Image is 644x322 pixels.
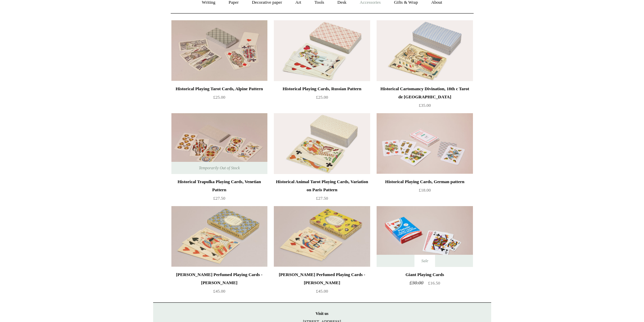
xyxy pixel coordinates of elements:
[409,280,423,286] span: £30.00
[377,20,473,81] img: Historical Cartomancy Divination, 18th c Tarot de Marseille
[414,255,435,267] span: Sale
[377,113,473,174] a: Historical Playing Cards, German pattern Historical Playing Cards, German pattern
[274,206,370,267] img: Antoinette Poisson Perfumed Playing Cards - Bien Aimee
[316,95,328,100] span: £25.00
[171,85,267,113] a: Historical Playing Tarot Cards, Alpine Pattern £25.00
[213,95,225,100] span: £25.00
[213,289,225,294] span: £45.00
[171,20,267,81] img: Historical Playing Tarot Cards, Alpine Pattern
[377,113,473,174] img: Historical Playing Cards, German pattern
[171,178,267,205] a: Historical Trapulka Playing Cards, Venetian Pattern £27.50
[274,271,370,298] a: [PERSON_NAME] Perfumed Playing Cards - [PERSON_NAME] £45.00
[192,162,246,174] span: Temporarily Out of Stock
[316,196,328,201] span: £27.50
[173,178,266,194] div: Historical Trapulka Playing Cards, Venetian Pattern
[276,178,368,194] div: Historical Animal Tarot Playing Cards, Variation on Paris Pattern
[274,20,370,81] img: Historical Playing Cards, Russian Pattern
[378,178,471,186] div: Historical Playing Cards, German pattern
[419,103,431,108] span: £35.00
[171,20,267,81] a: Historical Playing Tarot Cards, Alpine Pattern Historical Playing Tarot Cards, Alpine Pattern
[428,280,440,286] span: £16.50
[171,113,267,174] a: Historical Trapulka Playing Cards, Venetian Pattern Historical Trapulka Playing Cards, Venetian P...
[171,113,267,174] img: Historical Trapulka Playing Cards, Venetian Pattern
[173,85,266,93] div: Historical Playing Tarot Cards, Alpine Pattern
[274,85,370,113] a: Historical Playing Cards, Russian Pattern £25.00
[316,289,328,294] span: £45.00
[171,206,267,267] a: Antoinette Poisson Perfumed Playing Cards - Tison Antoinette Poisson Perfumed Playing Cards - Tison
[377,178,473,205] a: Historical Playing Cards, German pattern £18.00
[274,20,370,81] a: Historical Playing Cards, Russian Pattern Historical Playing Cards, Russian Pattern
[274,206,370,267] a: Antoinette Poisson Perfumed Playing Cards - Bien Aimee Antoinette Poisson Perfumed Playing Cards ...
[274,178,370,205] a: Historical Animal Tarot Playing Cards, Variation on Paris Pattern £27.50
[377,271,473,298] a: Giant Playing Cards £30.00 £16.50
[377,206,473,267] a: Giant Playing Cards Giant Playing Cards Sale
[276,85,368,93] div: Historical Playing Cards, Russian Pattern
[171,206,267,267] img: Antoinette Poisson Perfumed Playing Cards - Tison
[378,85,471,101] div: Historical Cartomancy Divination, 18th c Tarot de [GEOGRAPHIC_DATA]
[316,311,329,316] strong: Visit us
[213,196,225,201] span: £27.50
[377,206,473,267] img: Giant Playing Cards
[377,85,473,113] a: Historical Cartomancy Divination, 18th c Tarot de [GEOGRAPHIC_DATA] £35.00
[419,188,431,193] span: £18.00
[378,271,471,279] div: Giant Playing Cards
[377,20,473,81] a: Historical Cartomancy Divination, 18th c Tarot de Marseille Historical Cartomancy Divination, 18t...
[276,271,368,287] div: [PERSON_NAME] Perfumed Playing Cards - [PERSON_NAME]
[173,271,266,287] div: [PERSON_NAME] Perfumed Playing Cards - [PERSON_NAME]
[274,113,370,174] img: Historical Animal Tarot Playing Cards, Variation on Paris Pattern
[274,113,370,174] a: Historical Animal Tarot Playing Cards, Variation on Paris Pattern Historical Animal Tarot Playing...
[171,271,267,298] a: [PERSON_NAME] Perfumed Playing Cards - [PERSON_NAME] £45.00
